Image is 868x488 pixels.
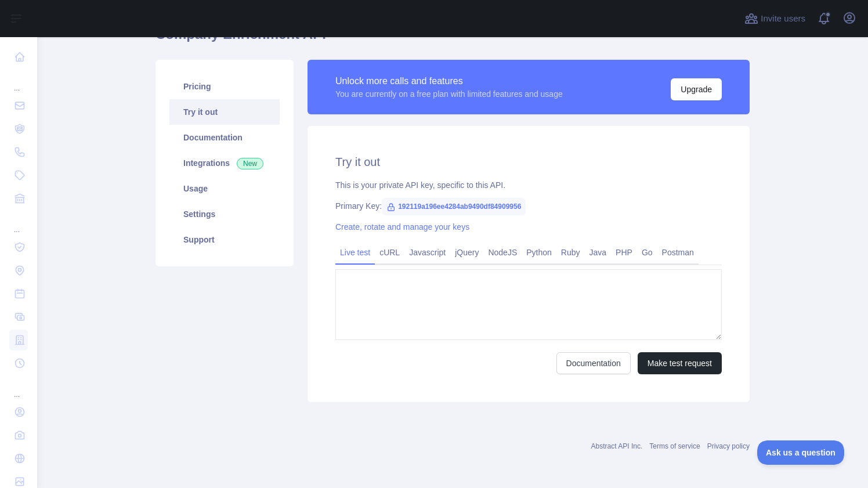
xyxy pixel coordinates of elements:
div: ... [9,376,28,399]
button: Upgrade [671,78,722,100]
a: Abstract API Inc. [591,442,643,450]
a: Integrations New [169,150,280,176]
a: jQuery [450,243,483,262]
a: Privacy policy [707,442,750,450]
span: New [237,158,263,169]
button: Invite users [742,9,808,28]
a: Documentation [556,352,631,374]
button: Make test request [638,352,722,374]
div: ... [9,211,28,234]
a: Usage [169,176,280,201]
a: Try it out [169,99,280,125]
a: Terms of service [649,442,700,450]
div: Unlock more calls and features [335,74,563,88]
a: Python [522,243,556,262]
div: You are currently on a free plan with limited features and usage [335,88,563,100]
h1: Company Enrichment API [155,25,750,53]
span: Invite users [761,12,805,26]
a: cURL [375,243,404,262]
a: Create, rotate and manage your keys [335,222,469,232]
iframe: Toggle Customer Support [757,440,845,465]
span: 192119a196ee4284ab9490df84909956 [382,198,526,215]
a: PHP [611,243,637,262]
a: Postman [657,243,699,262]
a: Java [585,243,612,262]
h2: Try it out [335,154,722,170]
div: ... [9,70,28,93]
a: NodeJS [483,243,522,262]
a: Live test [335,243,375,262]
a: Javascript [404,243,450,262]
div: This is your private API key, specific to this API. [335,179,722,191]
a: Documentation [169,125,280,150]
a: Go [637,243,657,262]
div: Primary Key: [335,200,722,212]
a: Pricing [169,74,280,99]
a: Settings [169,201,280,227]
a: Ruby [556,243,585,262]
a: Support [169,227,280,252]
